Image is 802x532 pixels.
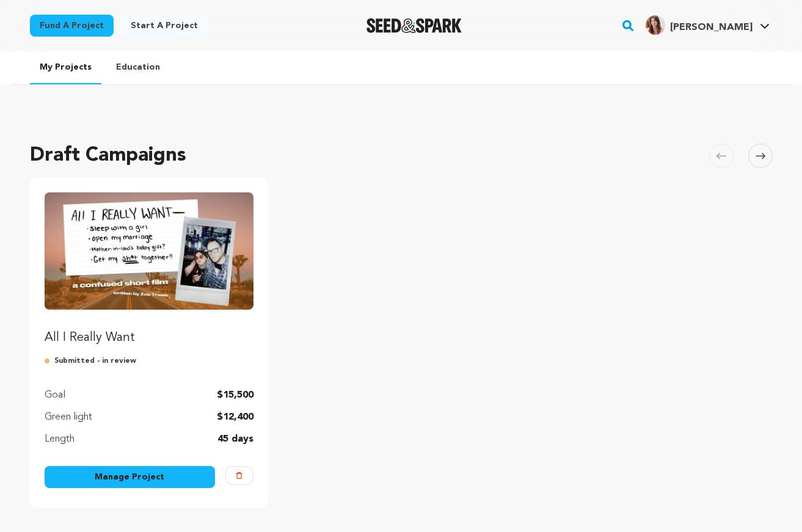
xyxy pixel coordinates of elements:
p: $12,400 [217,410,253,425]
img: Seed&Spark Logo Dark Mode [366,18,462,33]
h2: Draft Campaigns [30,141,186,170]
p: Submitted - in review [45,356,254,366]
img: trash-empty.svg [236,472,242,479]
a: Education [106,51,170,83]
p: Green light [45,410,92,425]
a: My Projects [30,51,101,84]
img: 8c3caa06b778bd7d.png [646,15,665,35]
a: Zoe T.'s Profile [643,13,772,35]
a: Start a project [121,15,208,37]
img: submitted-for-review.svg [45,356,54,366]
a: Fund a project [30,15,114,37]
p: All I Really Want [45,329,254,346]
p: 45 days [217,432,253,446]
p: $15,500 [217,388,253,403]
p: Goal [45,388,65,403]
a: Manage Project [45,466,216,488]
a: Fund All I Really Want [45,192,254,346]
span: Zoe T.'s Profile [643,13,772,38]
span: [PERSON_NAME] [670,23,753,32]
p: Length [45,432,75,446]
a: Seed&Spark Homepage [366,18,462,33]
div: Zoe T.'s Profile [646,15,753,35]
